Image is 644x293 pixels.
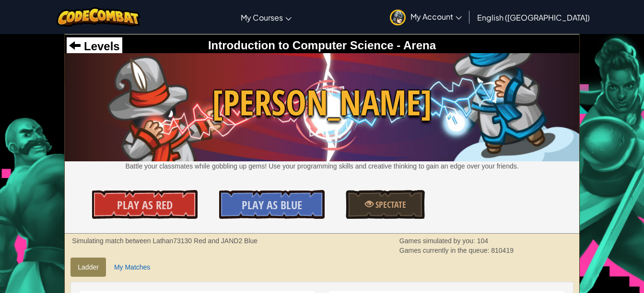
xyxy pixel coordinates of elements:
span: 810419 [491,247,514,254]
a: My Matches [107,258,157,277]
span: English ([GEOGRAPHIC_DATA]) [477,12,590,23]
span: Play As Blue [242,197,302,213]
span: - Arena [394,39,436,52]
span: Play As Red [117,197,173,213]
p: Battle your classmates while gobbling up gems! Use your programming skills and creative thinking ... [65,161,579,171]
span: [PERSON_NAME] [65,78,579,127]
a: My Account [385,2,467,32]
span: Levels [81,40,119,53]
img: avatar [390,10,406,25]
span: My Courses [241,12,283,23]
span: My Account [410,11,462,22]
strong: Simulating match between Lathan73130 Red and JAND2 Blue [72,237,258,245]
a: My Courses [236,4,296,30]
span: Introduction to Computer Science [208,39,394,52]
a: Spectate [346,190,425,219]
a: Levels [69,40,119,53]
span: Games currently in the queue: [399,247,491,254]
a: Ladder [70,258,106,277]
span: 104 [477,237,488,245]
img: Wakka Maul [65,53,579,161]
span: Games simulated by you: [399,237,477,245]
img: CodeCombat logo [57,7,141,27]
a: English ([GEOGRAPHIC_DATA]) [472,4,595,30]
span: Spectate [374,199,406,211]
